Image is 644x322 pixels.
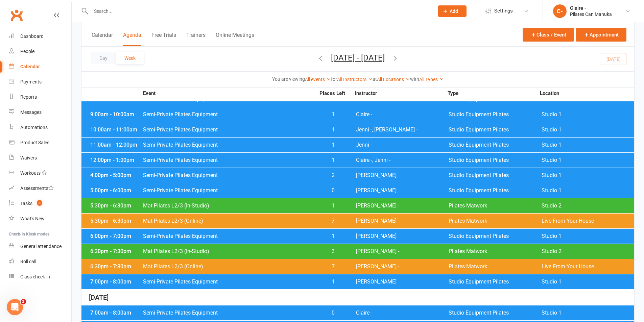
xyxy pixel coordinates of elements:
[542,157,634,163] span: Studio 1
[356,218,449,224] span: [PERSON_NAME] -
[315,218,351,224] span: 7
[450,8,458,14] span: Add
[216,32,254,46] button: Online Meetings
[89,233,143,239] div: 6:00pm - 7:00pm
[89,127,143,132] div: 10:00am - 11:00am
[20,140,49,145] div: Product Sales
[20,244,62,249] div: General attendance
[20,49,34,54] div: People
[315,127,351,132] span: 1
[449,279,541,284] span: Studio Equipment Pilates
[314,91,350,96] strong: Places Left
[540,91,633,96] strong: Location
[542,173,634,178] span: Studio 1
[81,290,634,305] div: [DATE]
[449,97,541,102] span: Studio Equipment Pilates
[523,28,574,42] button: Class / Event
[449,249,541,254] span: Pilates Matwork
[570,5,612,11] div: Claire -
[356,127,449,132] span: Jenni -, [PERSON_NAME] -
[449,157,541,163] span: Studio Equipment Pilates
[9,211,71,226] a: What's New
[377,77,410,82] a: All Locations
[542,218,634,224] span: Live From Your House
[410,76,419,82] strong: with
[449,233,541,239] span: Studio Equipment Pilates
[356,188,449,193] span: [PERSON_NAME]
[331,76,337,82] strong: for
[9,135,71,150] a: Product Sales
[356,264,449,269] span: [PERSON_NAME] -
[7,299,23,315] iframe: Intercom live chat
[20,125,48,130] div: Automations
[542,249,634,254] span: Studio 2
[143,112,315,117] span: Semi-Private Pilates Equipment
[89,203,143,208] div: 5:30pm - 6:30pm
[9,166,71,181] a: Workouts
[9,269,71,284] a: Class kiosk mode
[143,218,315,224] span: Mat Pilates L2/3 (Online)
[356,157,449,163] span: Claire -, Jenni -
[143,264,315,269] span: Mat Pilates L2/3 (Online)
[315,249,351,254] span: 3
[9,196,71,211] a: Tasks 3
[123,32,141,46] button: Agenda
[89,142,143,148] div: 11:00am - 12:00pm
[356,173,449,178] span: [PERSON_NAME]
[9,181,71,196] a: Assessments
[438,5,467,17] button: Add
[20,109,42,115] div: Messages
[9,59,71,74] a: Calendar
[143,249,315,254] span: Mat Pilates L2/3 (In-Studio)
[315,112,351,117] span: 1
[20,79,42,84] div: Payments
[553,4,567,18] div: C-
[315,279,351,284] span: 1
[20,170,41,176] div: Workouts
[143,157,315,163] span: Semi-Private Pilates Equipment
[315,310,351,316] span: 0
[315,173,351,178] span: 2
[373,76,377,82] strong: at
[20,185,54,191] div: Assessments
[449,264,541,269] span: Pilates Matwork
[315,203,351,208] span: 1
[89,6,429,16] input: Search...
[542,142,634,148] span: Studio 1
[542,188,634,193] span: Studio 1
[449,112,541,117] span: Studio Equipment Pilates
[8,7,25,24] a: Clubworx
[542,203,634,208] span: Studio 2
[448,91,540,96] strong: Type
[542,310,634,316] span: Studio 1
[37,200,42,206] span: 3
[20,216,45,221] div: What's New
[186,32,206,46] button: Trainers
[356,112,449,117] span: Claire -
[89,173,143,178] div: 4:00pm - 5:00pm
[89,112,143,117] div: 9:00am - 10:00am
[20,201,32,206] div: Tasks
[449,173,541,178] span: Studio Equipment Pilates
[356,203,449,208] span: [PERSON_NAME] -
[9,105,71,120] a: Messages
[356,249,449,254] span: [PERSON_NAME] -
[9,120,71,135] a: Automations
[331,53,385,63] button: [DATE] - [DATE]
[143,279,315,284] span: Semi-Private Pilates Equipment
[542,127,634,132] span: Studio 1
[20,94,37,100] div: Reports
[91,52,116,64] button: Day
[494,3,513,19] span: Settings
[89,249,143,254] div: 6:30pm - 7:30pm
[449,218,541,224] span: Pilates Matwork
[89,188,143,193] div: 5:00pm - 6:00pm
[576,28,626,42] button: Appointment
[315,233,351,239] span: 1
[92,32,113,46] button: Calendar
[20,33,44,39] div: Dashboard
[20,155,37,160] div: Waivers
[315,157,351,163] span: 1
[542,279,634,284] span: Studio 1
[89,97,143,102] div: 8:00am - 9:00am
